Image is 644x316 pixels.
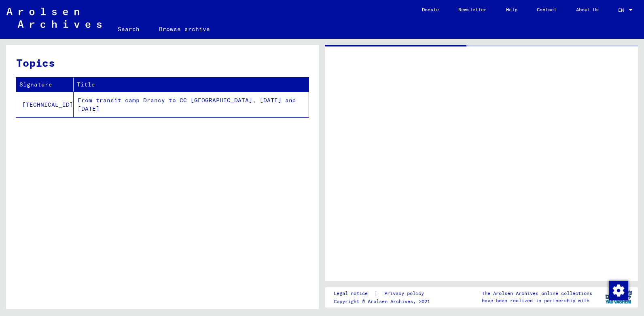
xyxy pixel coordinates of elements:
img: Change consent [609,281,628,300]
a: Legal notice [334,289,374,298]
img: Arolsen_neg.svg [6,8,102,28]
h3: Topics [16,55,308,71]
a: Search [108,19,149,39]
img: yv_logo.png [604,287,634,307]
th: Signature [16,78,74,92]
p: have been realized in partnership with [482,297,592,304]
div: | [334,289,434,298]
td: From transit camp Drancy to CC [GEOGRAPHIC_DATA], [DATE] and [DATE] [74,92,309,117]
p: The Arolsen Archives online collections [482,290,592,297]
td: [TECHNICAL_ID] [16,92,74,117]
a: Browse archive [149,19,220,39]
span: EN [618,7,627,13]
th: Title [74,78,309,92]
p: Copyright © Arolsen Archives, 2021 [334,298,434,305]
a: Privacy policy [378,289,434,298]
